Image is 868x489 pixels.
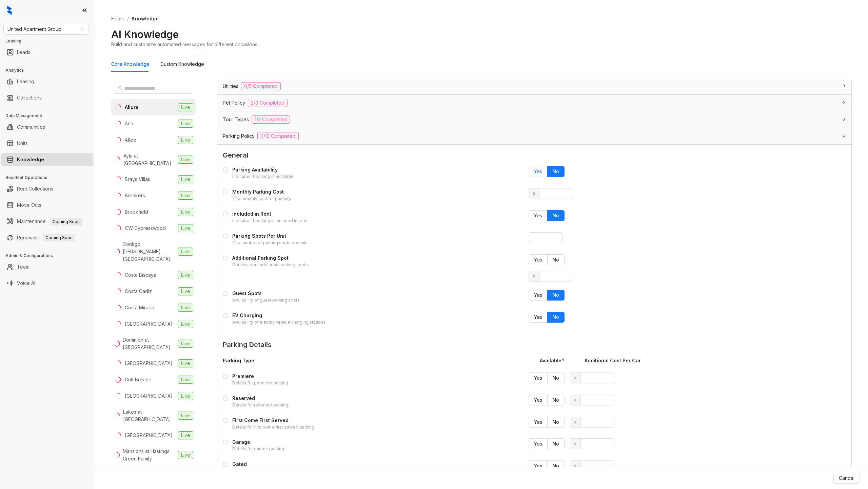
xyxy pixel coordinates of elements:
span: Parking Policy [223,132,255,140]
span: Live [178,340,193,348]
span: No [553,168,559,174]
span: No [553,257,559,262]
li: Communities [1,120,93,134]
div: CW Cypresswood [125,224,166,232]
div: Dominion at [GEOGRAPHIC_DATA] [123,336,175,351]
span: Coming Soon [50,218,82,225]
div: [GEOGRAPHIC_DATA] [125,432,173,439]
div: Contigo [PERSON_NAME][GEOGRAPHIC_DATA] [123,240,175,263]
a: Rent Collections [17,182,53,196]
span: Live [178,224,193,232]
li: Collections [1,91,93,105]
div: Parking Type [223,357,534,364]
div: [GEOGRAPHIC_DATA] [125,360,173,367]
span: Yes [534,419,542,425]
div: The number of parking spots per unit. [232,240,308,246]
span: No [553,397,559,403]
span: Live [178,136,193,144]
span: Live [178,103,193,111]
span: Yes [534,441,542,447]
div: Additional Parking Spot [232,254,309,262]
div: Build and customize automated messages for different occasions. [111,41,258,48]
div: Costa Cadiz [125,288,152,295]
div: Aria [125,120,133,127]
div: Monthly Parking Cost [232,188,291,196]
span: No [553,419,559,425]
span: Live [178,304,193,312]
span: 0/5 Completed [241,82,281,90]
div: Indicates if parking is available. [232,174,295,180]
div: [GEOGRAPHIC_DATA] [125,392,173,400]
span: Live [178,192,193,200]
div: Indicates if parking is included in rent. [232,218,307,224]
span: 1/3 Completed [252,115,290,124]
div: Parking Availability [232,166,295,174]
h2: AI Knowledge [111,28,179,41]
span: Yes [534,292,542,298]
h3: Resident Operations [5,175,95,181]
span: 0/13 Completed [257,132,299,140]
a: Units [17,137,28,150]
span: Yes [534,397,542,403]
li: Units [1,137,93,150]
div: First Come First Served [232,417,315,424]
span: 2/9 Completed [248,99,288,107]
span: Live [178,392,193,400]
span: General [223,150,846,161]
li: Knowledge [1,153,93,166]
h3: Analytics [5,67,95,73]
div: Atlee [125,136,136,144]
div: Guest Spots [232,290,301,297]
span: Tour Types [223,116,249,123]
div: Available? [540,357,580,364]
li: Move Outs [1,198,93,212]
div: Reserved [232,395,289,402]
div: [GEOGRAPHIC_DATA] [125,320,173,328]
span: Live [178,175,193,183]
li: Leads [1,46,93,59]
span: No [553,292,559,298]
span: Yes [534,314,542,320]
span: Yes [534,213,542,218]
div: Costa Mirada [125,304,154,311]
li: Leasing [1,75,93,88]
a: Home [110,15,126,22]
span: collapsed [842,117,846,121]
div: Availability of electric vehicle charging stations. [232,319,327,326]
div: Parking Spots Per Unit [232,232,308,240]
span: Utilities [223,83,238,90]
div: Custom Knowledge [160,60,204,68]
span: Live [178,120,193,128]
span: No [553,375,559,381]
span: Coming Soon [43,234,75,241]
a: Move Outs [17,198,41,212]
a: RenewalsComing Soon [17,231,75,244]
li: / [127,15,129,22]
div: EV Charging [232,312,327,319]
div: Details for first come first served parking. [232,424,315,431]
div: Breakers [125,192,145,199]
span: collapsed [842,101,846,105]
div: Utilities0/5 Completed [217,78,851,94]
a: Collections [17,91,42,105]
a: Voice AI [17,276,35,290]
span: Yes [534,257,542,262]
span: Yes [534,463,542,469]
h3: Admin & Configurations [5,253,95,259]
span: No [553,314,559,320]
div: Brays Villas [125,176,150,183]
span: collapsed [842,84,846,88]
li: Rent Collections [1,182,93,196]
div: Additional Cost Per Car [585,357,693,364]
span: Live [178,359,193,367]
div: Parking Policy0/13 Completed [217,128,851,144]
span: Yes [534,375,542,381]
span: Live [178,431,193,439]
span: Yes [534,168,542,174]
div: Availability of guest parking spots. [232,297,301,304]
a: Communities [17,120,45,134]
span: No [553,463,559,469]
div: Pet Policy2/9 Completed [217,95,851,111]
span: Live [178,156,193,164]
li: Renewals [1,231,93,244]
